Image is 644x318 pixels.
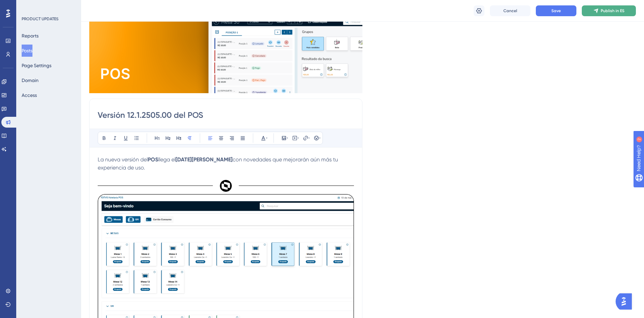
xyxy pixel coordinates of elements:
[22,30,39,42] button: Reports
[158,156,175,163] span: llega el
[175,156,233,163] strong: [DATE][PERSON_NAME]
[536,5,576,16] button: Save
[98,156,339,171] span: con novedades que mejorarán aún más tu experiencia de uso.
[148,156,158,163] strong: POS
[22,89,37,101] button: Access
[22,45,32,57] button: Posts
[503,8,517,14] span: Cancel
[98,156,148,163] span: La nueva versión del
[616,291,636,312] iframe: UserGuiding AI Assistant Launcher
[47,3,49,9] div: 2
[22,16,58,22] div: PRODUCT UPDATES
[22,59,51,72] button: Page Settings
[582,5,636,16] button: Publish in ES
[16,2,42,10] span: Need Help?
[551,8,561,14] span: Save
[490,5,530,16] button: Cancel
[22,74,39,86] button: Domain
[98,110,354,121] input: Post Title
[601,8,624,14] span: Publish in ES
